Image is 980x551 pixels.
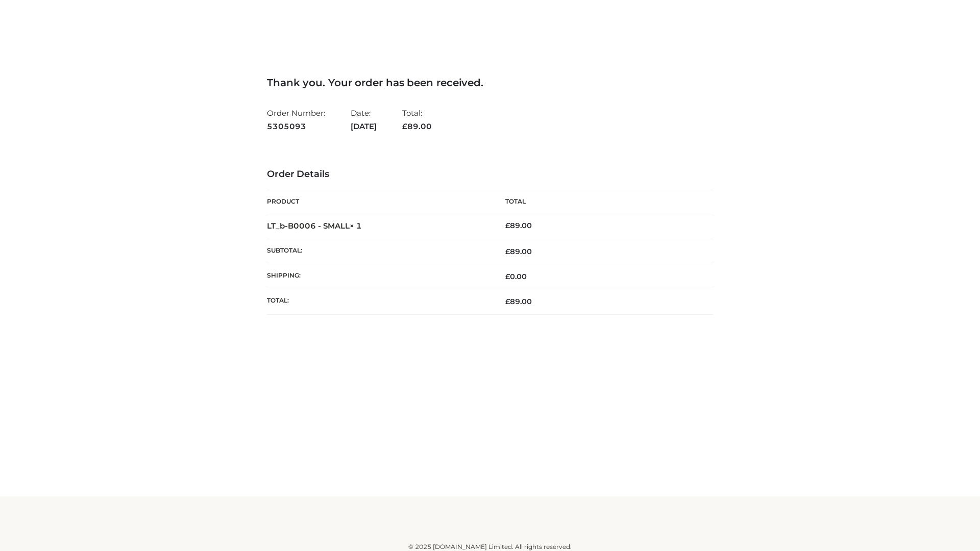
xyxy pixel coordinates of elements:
[505,247,532,256] span: 89.00
[505,272,527,281] bdi: 0.00
[267,120,325,133] strong: 5305093
[267,104,325,135] li: Order Number:
[351,120,377,133] strong: [DATE]
[402,121,432,131] span: 89.00
[505,272,510,281] span: £
[350,221,362,231] strong: × 1
[267,221,362,231] strong: LT_b-B0006 - SMALL
[402,121,407,131] span: £
[505,297,532,306] span: 89.00
[505,247,510,256] span: £
[267,239,490,264] th: Subtotal:
[402,104,432,135] li: Total:
[267,289,490,314] th: Total:
[267,77,713,89] h3: Thank you. Your order has been received.
[505,221,510,230] span: £
[267,169,713,180] h3: Order Details
[490,190,713,213] th: Total
[351,104,377,135] li: Date:
[505,221,532,230] bdi: 89.00
[267,190,490,213] th: Product
[267,264,490,289] th: Shipping:
[505,297,510,306] span: £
